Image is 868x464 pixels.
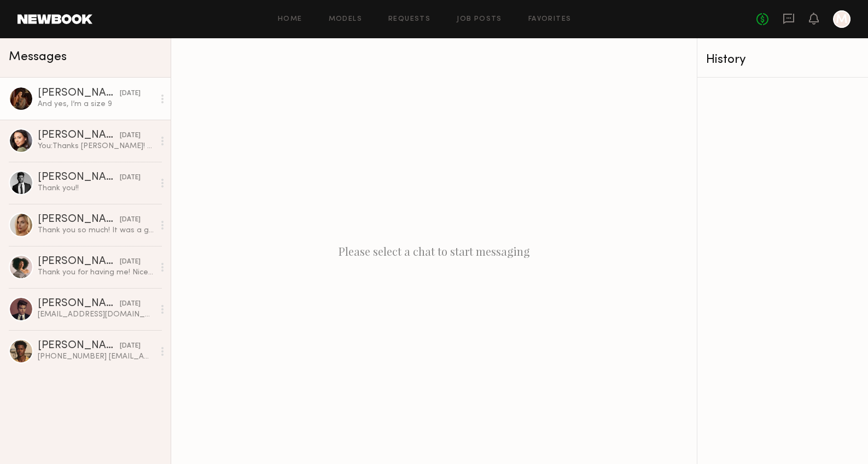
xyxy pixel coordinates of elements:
a: Models [329,16,362,23]
a: Home [278,16,302,23]
div: You: Thanks [PERSON_NAME]! So happy to connect on another one. Hope to see you again sooner than ... [38,141,154,151]
div: [DATE] [120,299,141,309]
div: [DATE] [120,89,141,99]
a: Favorites [528,16,572,23]
div: Thank you for having me! Nice meeting you too :) [38,267,154,278]
a: Job Posts [457,16,502,23]
div: [DATE] [120,257,141,267]
div: Thank you so much! It was a great day! :) [38,225,154,236]
a: M [833,10,850,28]
div: [PERSON_NAME] [38,130,120,141]
div: [PERSON_NAME] [38,172,120,183]
div: Thank you!! [38,183,154,193]
div: [PHONE_NUMBER] [EMAIL_ADDRESS][DOMAIN_NAME] [38,351,154,362]
div: [PERSON_NAME] [38,256,120,267]
div: [DATE] [120,341,141,351]
div: [DATE] [120,215,141,225]
div: [PERSON_NAME] [38,298,120,309]
div: [EMAIL_ADDRESS][DOMAIN_NAME] [38,309,154,320]
div: [DATE] [120,131,141,141]
div: Please select a chat to start messaging [171,38,697,464]
div: And yes, I’m a size 9 [38,99,154,109]
div: History [706,54,859,66]
div: [PERSON_NAME] [38,340,120,351]
div: [PERSON_NAME] [38,88,120,99]
div: [DATE] [120,173,141,183]
div: [PERSON_NAME] [38,214,120,225]
a: Requests [388,16,430,23]
span: Messages [9,51,67,63]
